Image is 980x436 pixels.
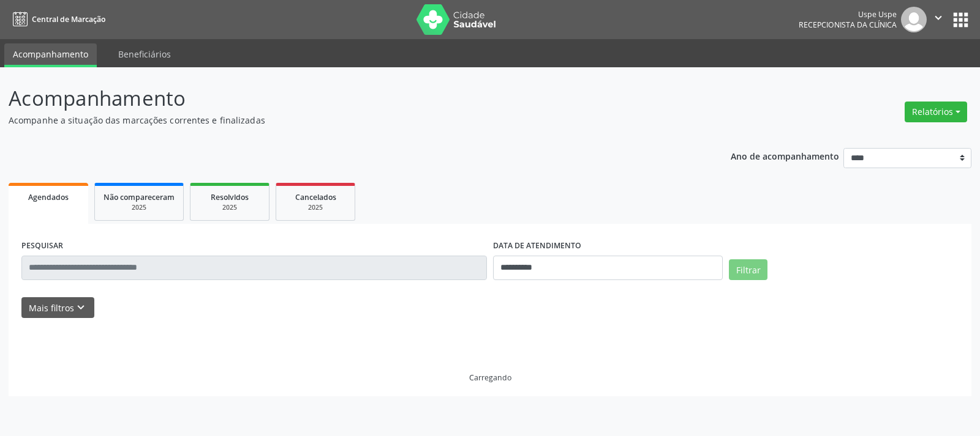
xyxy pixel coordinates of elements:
[295,192,336,202] span: Cancelados
[4,43,97,67] a: Acompanhamento
[799,9,897,20] div: Uspe Uspe
[104,203,175,212] div: 2025
[110,43,179,65] a: Beneficiários
[199,203,260,212] div: 2025
[21,237,63,256] label: PESQUISAR
[905,102,967,122] button: Relatórios
[932,11,945,24] i: 
[9,83,682,114] p: Acompanhamento
[9,114,682,127] p: Acompanhe a situação das marcações correntes e finalizadas
[469,372,511,383] div: Carregando
[950,9,971,31] button: apps
[104,192,175,202] span: Não compareceram
[799,20,897,30] span: Recepcionista da clínica
[9,9,105,29] a: Central de Marcação
[21,297,94,319] button: Mais filtroskeyboard_arrow_down
[285,203,346,212] div: 2025
[74,301,88,314] i: keyboard_arrow_down
[28,192,69,202] span: Agendados
[493,237,581,256] label: DATA DE ATENDIMENTO
[927,7,950,32] button: 
[731,148,839,163] p: Ano de acompanhamento
[729,259,767,280] button: Filtrar
[32,14,105,24] span: Central de Marcação
[211,192,249,202] span: Resolvidos
[901,7,927,32] img: img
